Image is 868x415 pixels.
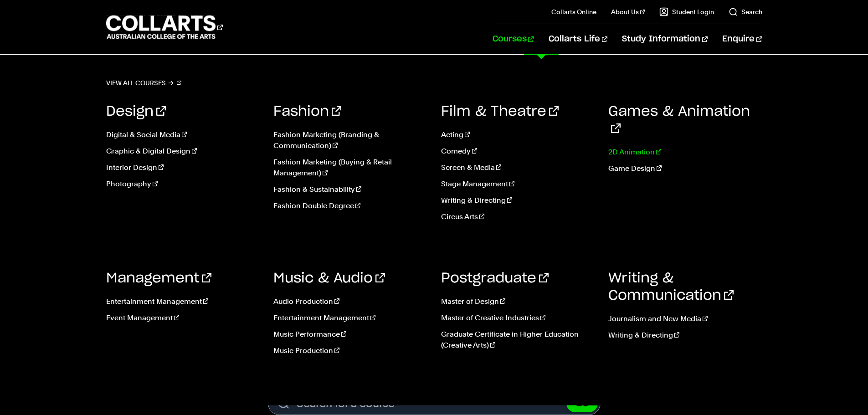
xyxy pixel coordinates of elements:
a: Journalism and New Media [608,313,762,324]
a: Management [106,272,211,285]
a: Postgraduate [441,272,549,285]
a: Music Production [273,345,427,356]
a: Study Information [622,24,708,54]
a: Writing & Directing [608,330,762,341]
a: Event Management [106,313,260,323]
a: Collarts Life [549,24,607,54]
a: Student Login [659,7,714,16]
a: Screen & Media [441,162,595,173]
div: Go to homepage [106,14,223,40]
a: Fashion Marketing (Branding & Communication) [273,129,427,151]
a: About Us [611,7,645,16]
a: Fashion [273,105,341,118]
a: Collarts Online [551,7,596,16]
a: Photography [106,179,260,190]
a: Writing & Directing [441,195,595,206]
a: Master of Design [441,296,595,307]
a: Fashion & Sustainability [273,184,427,195]
a: Comedy [441,146,595,157]
a: Fashion Double Degree [273,200,427,211]
a: Circus Arts [441,211,595,222]
a: Music Performance [273,329,427,340]
a: Film & Theatre [441,105,559,118]
a: View all courses [106,77,182,89]
a: Entertainment Management [106,296,260,307]
a: Audio Production [273,296,427,307]
a: Search [729,7,762,16]
a: Games & Animation [608,105,750,136]
a: 2D Animation [608,147,762,158]
a: Stage Management [441,179,595,190]
a: Writing & Communication [608,272,734,302]
a: Graduate Certificate in Higher Education (Creative Arts) [441,329,595,351]
a: Music & Audio [273,272,385,285]
a: Design [106,105,166,118]
a: Graphic & Digital Design [106,146,260,157]
a: Courses [493,24,534,54]
a: Digital & Social Media [106,129,260,140]
a: Game Design [608,163,762,174]
a: Acting [441,129,595,140]
a: Enquire [722,24,762,54]
a: Interior Design [106,162,260,173]
a: Master of Creative Industries [441,313,595,323]
a: Entertainment Management [273,313,427,323]
a: Fashion Marketing (Buying & Retail Management) [273,157,427,179]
